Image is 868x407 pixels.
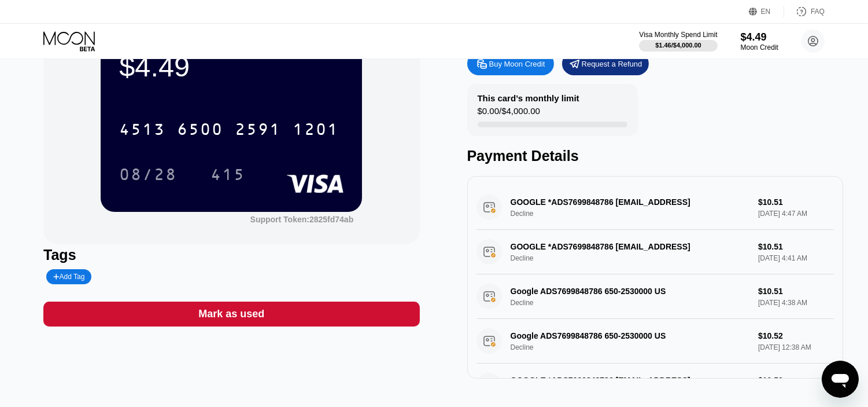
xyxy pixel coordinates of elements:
[749,6,784,17] div: EN
[250,215,354,224] div: Support Token:2825fd74ab
[822,361,859,398] iframe: Button to launch messaging window
[811,8,825,16] div: FAQ
[741,43,778,52] div: Moon Credit
[489,59,545,69] div: Buy Moon Credit
[210,167,245,185] div: 415
[741,31,778,52] div: $4.49Moon Credit
[741,31,778,43] div: $4.49
[250,215,354,224] div: Support Token: 2825fd74ab
[467,52,554,75] div: Buy Moon Credit
[112,115,346,144] div: 4513650025911201
[582,59,642,69] div: Request a Refund
[562,52,649,75] div: Request a Refund
[761,8,771,16] div: EN
[467,148,843,164] div: Payment Details
[202,160,254,189] div: 415
[639,31,717,52] div: Visa Monthly Spend Limit$1.46/$4,000.00
[110,160,186,189] div: 08/28
[639,31,717,39] div: Visa Monthly Spend Limit
[43,247,419,263] div: Tags
[784,6,825,17] div: FAQ
[119,50,343,83] div: $4.49
[53,273,84,281] div: Add Tag
[46,269,91,284] div: Add Tag
[478,93,579,103] div: This card’s monthly limit
[119,122,165,140] div: 4513
[43,302,419,327] div: Mark as used
[655,42,701,49] div: $1.46 / $4,000.00
[119,167,177,185] div: 08/28
[198,307,264,321] div: Mark as used
[478,106,540,122] div: $0.00 / $4,000.00
[293,122,339,140] div: 1201
[235,122,281,140] div: 2591
[177,122,223,140] div: 6500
